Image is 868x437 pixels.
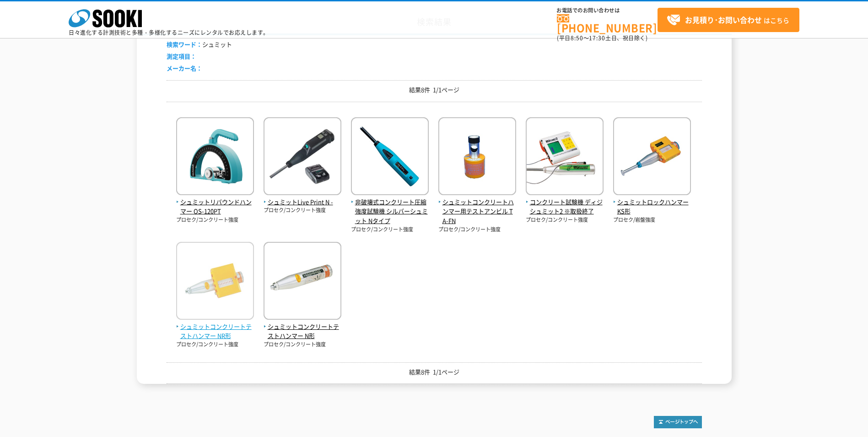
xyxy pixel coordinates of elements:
a: シュミットコンクリートハンマー用テストアンビル TA-FN [438,188,516,226]
img: N形 [264,242,341,322]
a: シュミットリバウンドハンマー OS-120PT [176,188,254,216]
span: シュミットリバウンドハンマー OS-120PT [176,197,254,217]
span: シュミットロックハンマー KS形 [613,197,691,217]
span: はこちら [667,13,789,27]
span: 検索ワード： [167,40,202,49]
p: プロセク/コンクリート強度 [264,207,341,214]
span: シュミットコンクリートテストハンマー N形 [264,322,341,341]
a: [PHONE_NUMBER] [557,14,658,33]
span: 非破壊式コンクリート圧縮強度試験機 シルバーシュミット Nタイプ [351,197,429,226]
a: シュミットコンクリートテストハンマー NR形 [176,312,254,341]
p: プロセク/岩盤強度 [613,216,691,224]
p: プロセク/コンクリート強度 [176,341,254,349]
p: プロセク/コンクリート強度 [351,226,429,234]
img: OS-120PT [176,117,254,197]
img: シルバーシュミット Nタイプ [351,117,429,197]
p: プロセク/コンクリート強度 [438,226,516,234]
p: プロセク/コンクリート強度 [176,216,254,224]
a: シュミットLive Print N - [264,188,341,207]
p: 日々進化する計測技術と多種・多様化するニーズにレンタルでお応えします。 [69,30,269,35]
span: 測定項目： [167,52,196,60]
img: ディジシュミット2 ※取扱終了 [526,117,604,197]
span: シュミットLive Print N - [264,197,341,207]
span: シュミットコンクリートハンマー用テストアンビル TA-FN [438,197,516,226]
a: コンクリート試験機 ディジシュミット2 ※取扱終了 [526,188,604,216]
p: プロセク/コンクリート強度 [526,216,604,224]
a: シュミットロックハンマー KS形 [613,188,691,216]
img: NR形 [176,242,254,322]
span: コンクリート試験機 ディジシュミット2 ※取扱終了 [526,197,604,217]
p: 結果8件 1/1ページ [167,85,702,95]
img: KS形 [613,117,691,197]
a: シュミットコンクリートテストハンマー N形 [264,312,341,341]
span: シュミットコンクリートテストハンマー NR形 [176,322,254,341]
span: メーカー名： [167,64,202,72]
img: - [264,117,341,197]
p: 結果8件 1/1ページ [167,367,702,377]
span: お電話でのお問い合わせは [557,8,658,13]
span: 17:30 [589,34,605,42]
span: (平日 ～ 土日、祝日除く) [557,34,647,42]
a: 非破壊式コンクリート圧縮強度試験機 シルバーシュミット Nタイプ [351,188,429,226]
p: プロセク/コンクリート強度 [264,341,341,349]
img: TA-FN [438,117,516,197]
strong: お見積り･お問い合わせ [685,14,762,25]
img: トップページへ [654,416,702,428]
span: 8:50 [571,34,583,42]
a: お見積り･お問い合わせはこちら [658,8,799,32]
li: シュミット [167,40,232,49]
